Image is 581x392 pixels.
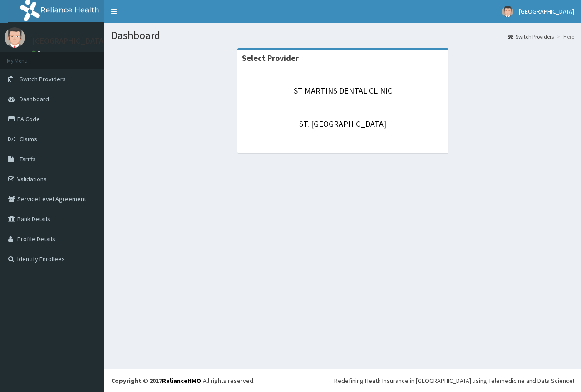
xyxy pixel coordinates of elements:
span: Switch Providers [20,75,66,83]
a: ST MARTINS DENTAL CLINIC [294,85,392,96]
strong: Copyright © 2017 . [111,377,203,385]
h1: Dashboard [111,30,574,41]
span: Claims [20,135,37,143]
strong: Select Provider [242,53,299,63]
img: User Image [5,27,25,48]
span: Dashboard [20,95,49,103]
li: Here [555,33,574,40]
a: RelianceHMO [162,377,201,385]
span: Tariffs [20,155,36,163]
span: [GEOGRAPHIC_DATA] [519,7,574,15]
a: Online [32,50,54,56]
p: [GEOGRAPHIC_DATA] [32,37,107,45]
a: Switch Providers [508,33,554,40]
a: ST. [GEOGRAPHIC_DATA] [299,119,386,129]
img: User Image [502,6,513,17]
div: Redefining Heath Insurance in [GEOGRAPHIC_DATA] using Telemedicine and Data Science! [334,376,574,385]
footer: All rights reserved. [104,369,581,392]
